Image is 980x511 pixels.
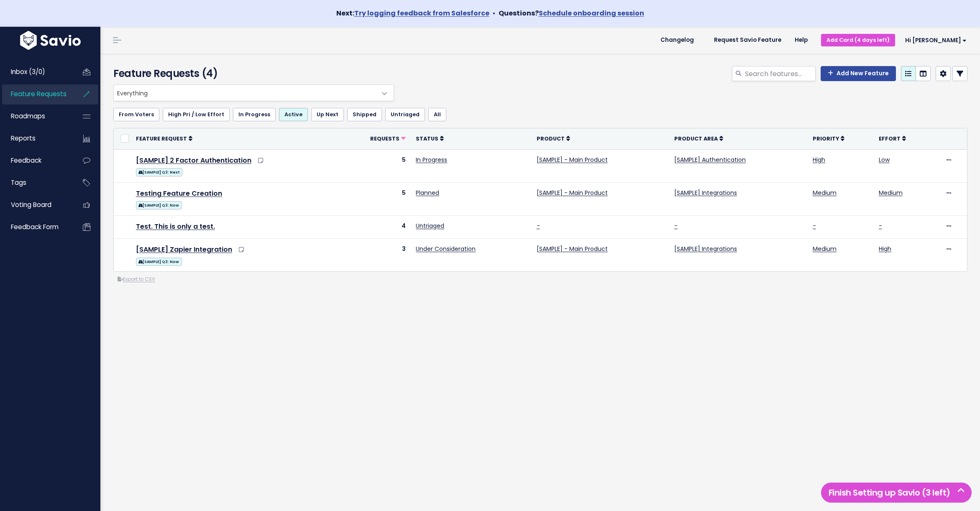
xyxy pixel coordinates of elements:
a: - [674,222,678,230]
a: High [813,156,825,164]
a: [SAMPLE] - Main Product [537,245,608,253]
a: Roadmaps [2,107,69,126]
a: Planned [416,189,439,197]
a: [SAMPLE] 2 Factor Authentication [136,156,251,165]
span: Feedback [11,156,41,165]
a: Product Area [674,134,723,143]
td: 5 [342,182,411,215]
a: Under Consideration [416,245,476,253]
td: 3 [342,238,411,271]
strong: Next: [336,8,489,18]
h4: Feature Requests (4) [113,66,390,81]
a: Medium [813,189,837,197]
span: Feedback form [11,222,59,231]
a: Export to CSV [118,276,155,283]
span: Voting Board [11,200,51,209]
td: 5 [342,149,411,182]
span: Everything [114,85,377,101]
span: Effort [879,135,901,142]
a: Feature Request [136,134,192,143]
a: Reports [2,129,69,148]
a: Status [416,134,444,143]
img: logo-white.9d6f32f41409.svg [18,31,83,50]
span: [SAMPLE] Q3: Now [136,201,182,210]
td: 4 [342,215,411,238]
a: Feedback form [2,217,69,237]
a: Feedback [2,151,69,170]
span: Changelog [660,37,694,43]
a: Tags [2,173,69,192]
a: Try logging feedback from Salesforce [354,8,489,18]
a: Medium [813,245,837,253]
span: Roadmaps [11,112,45,120]
span: Tags [11,178,26,187]
a: [SAMPLE] Q3: Next [136,166,182,177]
a: Requests [370,134,406,143]
span: Feature Requests [11,89,67,98]
span: Reports [11,134,36,143]
a: Product [537,134,570,143]
a: [SAMPLE] - Main Product [537,156,608,164]
a: - [813,222,816,230]
a: Voting Board [2,195,69,215]
a: All [428,108,446,121]
span: Hi [PERSON_NAME] [905,37,967,43]
span: • [493,8,495,18]
a: In Progress [233,108,276,121]
a: Hi [PERSON_NAME] [895,34,973,47]
a: Medium [879,189,903,197]
a: Active [279,108,308,121]
a: Priority [813,134,844,143]
a: [SAMPLE] Integrations [674,245,737,253]
a: Request Savio Feature [707,34,788,46]
span: Requests [370,135,399,142]
a: Feature Requests [2,84,69,104]
input: Search features... [744,66,816,81]
span: [SAMPLE] Q3: Now [136,258,182,266]
ul: Filter feature requests [113,108,967,121]
span: Inbox (3/0) [11,67,45,76]
a: In Progress [416,156,447,164]
a: Effort [879,134,906,143]
span: [SAMPLE] Q3: Next [136,168,182,176]
a: Test. This is only a test. [136,222,215,231]
span: Everything [113,84,394,101]
a: [SAMPLE] Q3: Now [136,199,182,210]
a: [SAMPLE] Zapier Integration [136,245,232,254]
a: Schedule onboarding session [539,8,644,18]
a: [SAMPLE] Q3: Now [136,256,182,266]
h5: Finish Setting up Savio (3 left) [825,486,968,499]
a: Untriaged [385,108,425,121]
a: [SAMPLE] Integrations [674,189,737,197]
a: Add New Feature [821,66,896,81]
a: High Pri / Low Effort [163,108,230,121]
a: [SAMPLE] Authentication [674,156,746,164]
a: Testing Feature Creation [136,189,222,198]
a: - [537,222,540,230]
span: Status [416,135,438,142]
a: From Voters [113,108,159,121]
span: Feature Request [136,135,187,142]
span: Product [537,135,565,142]
a: Inbox (3/0) [2,62,69,82]
span: Product Area [674,135,718,142]
a: Untriaged [416,222,444,230]
a: Help [788,34,814,46]
a: Add Card (4 days left) [821,34,895,46]
a: Shipped [347,108,382,121]
a: High [879,245,891,253]
strong: Questions? [499,8,644,18]
a: Low [879,156,890,164]
a: [SAMPLE] - Main Product [537,189,608,197]
a: Up Next [311,108,344,121]
a: - [879,222,882,230]
span: Priority [813,135,839,142]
